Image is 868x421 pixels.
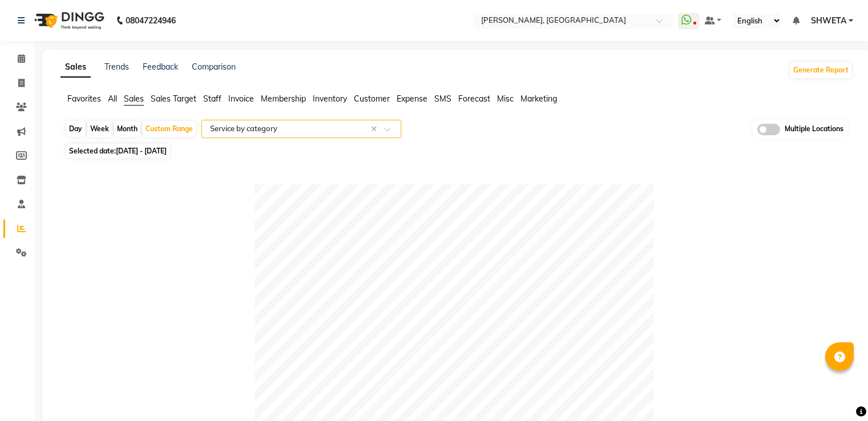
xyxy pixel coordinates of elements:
span: Staff [203,94,221,104]
a: Feedback [143,62,178,72]
span: Multiple Locations [785,124,843,135]
span: Selected date: [66,144,169,158]
span: Marketing [520,94,557,104]
a: Sales [60,57,91,78]
div: Day [66,121,85,137]
div: Month [114,121,140,137]
img: logo [29,5,107,37]
span: SMS [434,94,451,104]
span: SHWETA [811,15,846,27]
span: Sales [124,94,144,104]
div: Week [87,121,112,137]
span: Membership [261,94,306,104]
span: Expense [397,94,427,104]
span: Favorites [67,94,101,104]
button: Generate Report [790,62,851,78]
span: Sales Target [151,94,196,104]
b: 08047224946 [126,5,176,37]
iframe: chat widget [820,375,857,410]
span: Forecast [458,94,490,104]
span: Invoice [228,94,254,104]
span: Clear all [371,123,381,135]
span: Misc [497,94,514,104]
span: Customer [354,94,390,104]
span: Inventory [313,94,347,104]
span: [DATE] - [DATE] [116,147,167,155]
a: Trends [104,62,129,72]
span: All [108,94,117,104]
a: Comparison [192,62,236,72]
div: Custom Range [143,121,196,137]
